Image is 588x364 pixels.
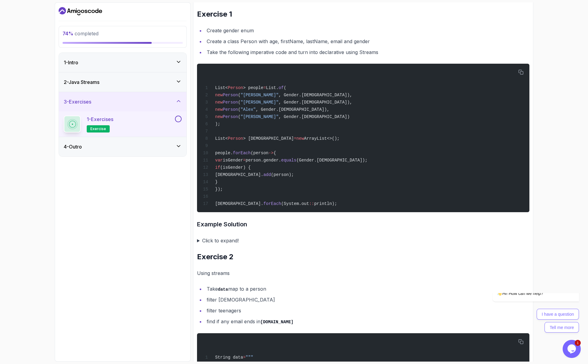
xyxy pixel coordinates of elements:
li: Take the following imperative code and turn into declarative using Streams [205,48,529,56]
span: """ [246,355,253,360]
span: person.gender. [246,158,281,163]
span: new [215,93,223,97]
span: equals [281,158,296,163]
span: "[PERSON_NAME]" [241,93,279,97]
button: 1-Exercisesexercise [64,116,182,133]
li: filter [DEMOGRAPHIC_DATA] [205,295,529,304]
h2: Exercise 2 [197,252,529,262]
span: ( [238,93,241,97]
li: find if any email ends in [205,317,529,326]
span: (isGender) { [220,165,251,170]
p: Using streams [197,269,529,277]
span: (System.out [281,201,309,206]
span: add [263,172,271,177]
summary: Click to expand! [197,236,529,245]
span: = [243,158,245,163]
span: > people [243,85,263,90]
span: exercise [90,126,106,131]
span: = [263,85,266,90]
span: (Gender.[DEMOGRAPHIC_DATA]); [296,158,367,163]
span: println); [314,201,337,206]
span: = [294,136,296,141]
span: String data [215,355,243,360]
span: 74 % [63,30,73,37]
span: , Gender.[DEMOGRAPHIC_DATA]), [256,107,329,112]
span: { [273,151,276,155]
button: 3-Exercises [59,92,186,111]
h3: 4 - Outro [64,143,82,150]
code: data [218,287,228,292]
button: 4-Outro [59,137,186,156]
span: "[PERSON_NAME]" [241,100,279,105]
span: (person [251,151,269,155]
span: var [215,158,223,163]
span: completed [63,30,99,37]
span: Person [223,93,238,97]
li: Create gender enum [205,26,529,35]
span: = [243,355,245,360]
h3: 3 - Exercises [64,98,91,105]
span: new [296,136,304,141]
a: Dashboard [59,6,102,16]
span: "Alex" [241,107,256,112]
h3: 2 - Java Streams [64,78,99,86]
span: > [DEMOGRAPHIC_DATA] [243,136,294,141]
li: Create a class Person with age, firstName, lastName, email and gender [205,37,529,46]
button: I have a question [63,16,106,27]
span: ( [238,100,241,105]
span: new [215,107,223,112]
li: Take map to a person [205,285,529,293]
button: Tell me more [71,29,106,40]
span: , Gender.[DEMOGRAPHIC_DATA]) [279,114,350,119]
span: [DEMOGRAPHIC_DATA]. [215,172,263,177]
span: (person); [271,172,294,177]
span: Person [228,85,243,90]
code: [DOMAIN_NAME] [260,320,293,324]
span: Person [223,114,238,119]
span: forEach [233,151,251,155]
iframe: chat widget [473,293,582,337]
span: -> [268,151,273,155]
span: List< [215,136,228,141]
span: Person [228,136,243,141]
span: List< [215,85,228,90]
span: of [279,85,284,90]
span: new [215,114,223,119]
span: ( [238,107,241,112]
h2: Exercise 1 [197,9,529,19]
span: }); [215,187,223,192]
span: , Gender.[DEMOGRAPHIC_DATA]), [279,100,352,105]
span: new [215,100,223,105]
span: forEach [263,201,281,206]
span: } [215,180,218,184]
button: 1-Intro [59,53,186,72]
span: ); [215,122,220,126]
span: :: [309,201,314,206]
span: isGender [223,158,243,163]
span: if [215,165,220,170]
span: [DEMOGRAPHIC_DATA]. [215,201,263,206]
span: "[PERSON_NAME]" [241,114,279,119]
span: , Gender.[DEMOGRAPHIC_DATA]), [279,93,352,97]
span: List. [266,85,279,90]
span: ( [238,114,241,119]
span: Person [223,100,238,105]
span: ArrayList<>(); [304,136,340,141]
button: 2-Java Streams [59,72,186,92]
iframe: chat widget [563,340,582,358]
span: Person [223,107,238,112]
h3: Example Solution [197,219,529,229]
li: filter teenagers [205,306,529,315]
span: people. [215,151,233,155]
span: ( [284,85,286,90]
p: 1 - Exercises [87,116,113,123]
h3: 1 - Intro [64,59,78,66]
